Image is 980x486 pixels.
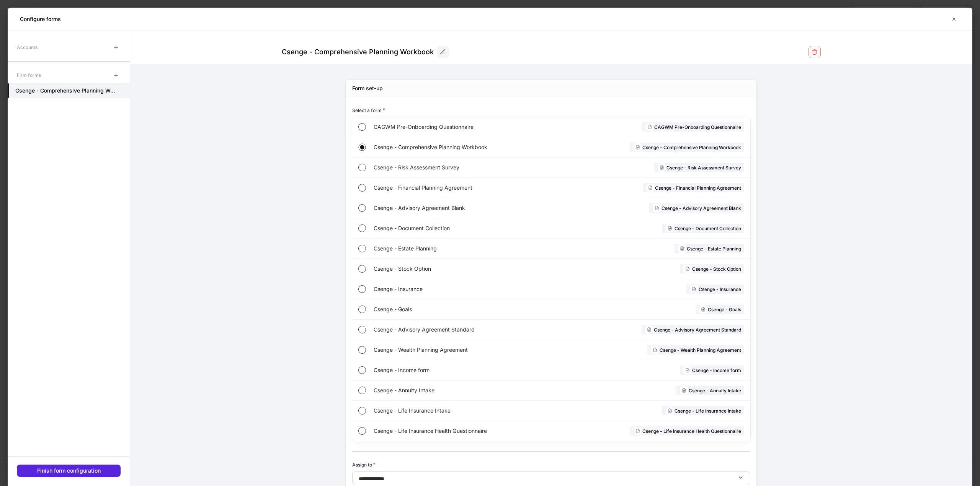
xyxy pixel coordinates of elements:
[374,245,550,252] span: Csenge - Estate Planning
[654,163,744,172] div: Csenge - Risk Assessment Survey
[630,143,744,152] div: Csenge - Comprehensive Planning Workbook
[374,326,552,333] span: Csenge - Advisory Agreement Standard
[17,41,38,54] div: Accounts
[17,465,121,477] button: Finish form configuration
[647,345,744,354] div: Csenge - Wealth Planning Agreement
[374,387,549,394] span: Csenge - Annuity Intake
[374,204,551,212] span: Csenge - Advisory Agreement Blank
[696,305,744,314] div: Csenge - Goals
[374,164,551,171] span: Csenge - Risk Assessment Survey
[662,224,744,233] div: Csenge - Document Collection
[352,85,383,92] div: Form set-up
[374,306,548,313] span: Csenge - Goals
[374,407,550,414] span: Csenge - Life Insurance Intake
[642,122,744,132] div: CAGWM Pre-Onboarding Questionnaire
[37,467,101,475] div: Finish form configuration
[374,427,552,435] span: Csenge - Life Insurance Health Questionnaire
[662,406,744,415] div: Csenge - Life Insurance Intake
[20,15,61,23] h5: Configure forms
[675,244,744,253] div: Csenge - Estate Planning
[282,47,434,57] div: Csenge - Comprehensive Planning Workbook
[352,461,376,468] h6: Assign to
[374,224,550,232] span: Csenge - Document Collection
[649,203,744,213] div: Csenge - Advisory Agreement Blank
[676,386,744,395] div: Csenge - Annuity Intake
[642,325,744,334] div: Csenge - Advisory Agreement Standard
[680,264,744,273] div: Csenge - Stock Option
[374,184,552,192] span: Csenge - Financial Planning Agreement
[374,143,553,151] span: Csenge - Comprehensive Planning Workbook
[15,87,118,94] h5: Csenge - Comprehensive Planning Workbook
[686,284,744,294] div: Csenge - Insurance
[8,83,130,98] a: Csenge - Comprehensive Planning Workbook
[374,366,549,374] span: Csenge - Income form
[630,426,744,436] div: Csenge - Life Insurance Health Questionnaire
[17,68,41,82] div: Firm forms
[374,265,549,273] span: Csenge - Stock Option
[374,123,552,131] span: CAGWM Pre-Onboarding Questionnaire
[374,285,549,293] span: Csenge - Insurance
[680,366,744,375] div: Csenge - Income form
[352,106,385,114] h6: Select a form
[374,346,552,354] span: Csenge - Wealth Planning Agreement
[643,183,744,192] div: Csenge - Financial Planning Agreement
